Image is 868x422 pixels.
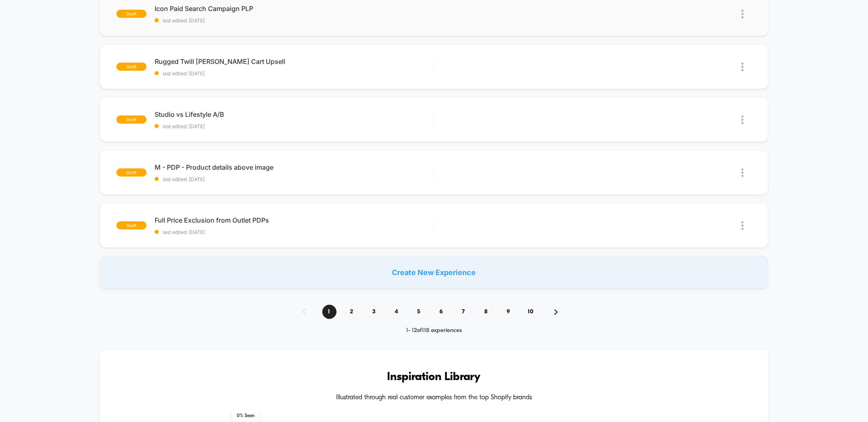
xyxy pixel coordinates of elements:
span: 10 [524,305,538,319]
h3: Inspiration Library [124,371,743,384]
span: last edited: [DATE] [155,229,433,235]
span: 2 [345,305,359,319]
img: close [741,221,743,230]
div: Create New Experience [100,256,768,289]
img: close [741,10,743,18]
span: 3 [367,305,381,319]
span: last edited: [DATE] [155,70,433,77]
span: Studio vs Lifestyle A/B [155,110,433,118]
span: draft [116,168,146,177]
span: draft [116,10,146,18]
span: 5 [412,305,426,319]
img: pagination forward [554,309,558,315]
span: 4 [389,305,404,319]
span: draft [116,221,146,230]
img: close [741,168,743,177]
span: Icon Paid Search Campaign PLP [155,4,433,13]
span: 1 [322,305,337,319]
span: last edited: [DATE] [155,123,433,129]
span: Full Price Exclusion from Outlet PDPs [155,216,433,224]
span: 8 [479,305,493,319]
img: close [741,116,743,124]
h4: Illustrated through real customer examples from the top Shopify brands [124,394,743,402]
span: draft [116,116,146,124]
div: 1 - 12 of 118 experiences [294,327,574,334]
span: 7 [457,305,471,319]
span: last edited: [DATE] [155,17,433,24]
span: draft [116,63,146,71]
span: last edited: [DATE] [155,176,433,182]
span: Rugged Twill [PERSON_NAME] Cart Upsell [155,57,433,66]
span: M - PDP - Product details above image [155,163,433,171]
span: 9 [501,305,516,319]
span: 0 % Seen [232,410,259,422]
img: close [741,63,743,71]
span: 6 [434,305,448,319]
